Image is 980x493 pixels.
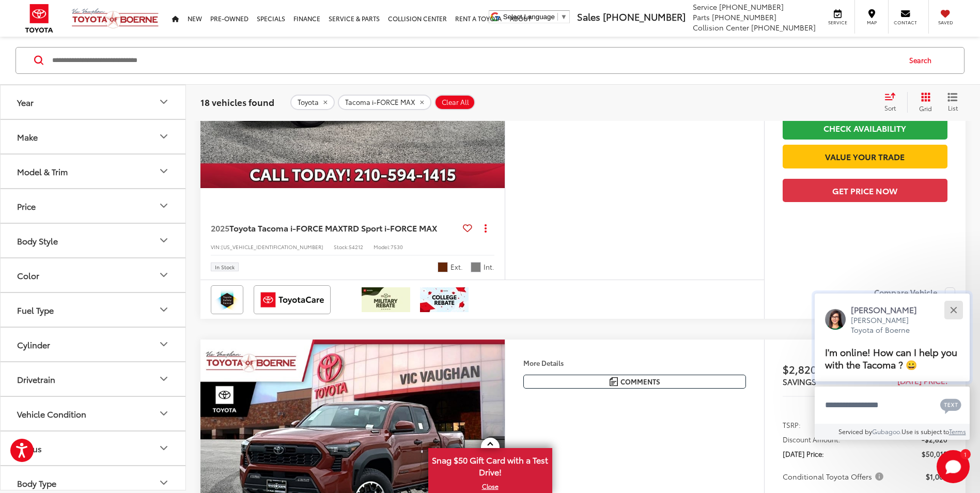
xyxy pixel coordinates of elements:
[442,98,469,106] span: Clear All
[434,95,475,110] button: Clear All
[17,132,38,142] div: Make
[860,19,883,26] span: Map
[884,103,896,112] span: Sort
[374,243,391,251] span: Model:
[561,13,567,21] span: ▼
[693,2,717,12] span: Service
[158,477,170,489] div: Body Type
[158,269,170,282] div: Color
[158,304,170,316] div: Fuel Type
[298,98,319,106] span: Toyota
[934,19,957,26] span: Saved
[940,397,961,414] svg: Text
[523,375,746,389] button: Comments
[158,131,170,143] div: Make
[1,258,186,292] button: ColorColor
[523,359,746,366] h4: More Details
[783,145,947,168] a: Value Your Trade
[947,103,958,112] span: List
[200,96,274,108] span: 18 vehicles found
[1,432,186,465] button: StatusStatus
[158,338,170,351] div: Cylinder
[362,287,410,312] img: /static/brand-toyota/National_Assets/toyota-military-rebate.jpeg?height=48
[610,377,618,386] img: Comments
[577,10,600,23] span: Sales
[899,48,946,73] button: Search
[349,243,363,251] span: 54212
[719,2,784,12] span: [PHONE_NUMBER]
[256,287,329,312] img: ToyotaCare Vic Vaughan Toyota of Boerne Boerne TX
[783,116,947,140] a: Check Availability
[907,92,940,113] button: Grid View
[874,287,955,298] label: Compare Vehicle
[213,287,241,312] img: Toyota Safety Sense Vic Vaughan Toyota of Boerne Boerne TX
[158,200,170,212] div: Price
[901,427,949,436] span: Use is subject to
[949,427,966,436] a: Terms
[879,92,907,113] button: Select sort value
[51,48,899,73] input: Search by Make, Model, or Keyword
[851,304,927,315] p: [PERSON_NAME]
[338,95,431,110] button: remove Tacoma%20i-FORCE%20MAX
[937,450,970,483] svg: Start Chat
[926,471,947,482] span: $1,000
[476,219,494,237] button: Actions
[17,340,50,349] div: Cylinder
[503,13,555,21] span: Select Language
[838,427,872,436] span: Serviced by
[783,420,801,430] span: TSRP:
[420,287,469,312] img: /static/brand-toyota/National_Assets/toyota-college-grad.jpeg?height=48
[17,166,68,176] div: Model & Trim
[783,376,816,387] span: SAVINGS
[557,13,558,21] span: ​
[17,478,56,488] div: Body Type
[158,96,170,109] div: Year
[937,393,965,417] button: Chat with SMS
[825,345,957,371] span: I'm online! How can I help you with the Tacoma ? 😀
[158,442,170,455] div: Status
[783,179,947,202] button: Get Price Now
[343,222,437,234] span: TRD Sport i-FORCE MAX
[17,270,39,280] div: Color
[1,189,186,223] button: PricePrice
[922,449,947,459] span: $50,018
[221,243,323,251] span: [US_VEHICLE_IDENTIFICATION_NUMBER]
[1,362,186,396] button: DrivetrainDrivetrain
[940,92,966,113] button: List View
[783,471,885,482] span: Conditional Toyota Offers
[438,262,448,272] span: Terra
[345,98,415,106] span: Tacoma i-FORCE MAX
[334,243,349,251] span: Stock:
[17,409,86,419] div: Vehicle Condition
[391,243,403,251] span: 7530
[815,387,970,424] textarea: Type your message
[1,328,186,361] button: CylinderCylinder
[712,12,776,22] span: [PHONE_NUMBER]
[751,22,816,33] span: [PHONE_NUMBER]
[211,222,459,234] a: 2025Toyota Tacoma i-FORCE MAXTRD Sport i-FORCE MAX
[783,449,824,459] span: [DATE] Price:
[1,397,186,430] button: Vehicle ConditionVehicle Condition
[1,155,186,188] button: Model & TrimModel & Trim
[211,243,221,251] span: VIN:
[484,436,505,472] button: Next image
[620,377,660,387] span: Comments
[290,95,335,110] button: remove Toyota
[693,12,710,22] span: Parts
[484,262,494,272] span: Int.
[158,408,170,420] div: Vehicle Condition
[485,224,487,232] span: dropdown dots
[17,305,54,315] div: Fuel Type
[783,361,865,377] span: $2,820
[851,315,927,335] p: [PERSON_NAME] Toyota of Boerne
[815,294,970,440] div: Close[PERSON_NAME][PERSON_NAME] Toyota of BoerneI'm online! How can I help you with the Tacoma ? ...
[158,235,170,247] div: Body Style
[1,85,186,119] button: YearYear
[1,224,186,257] button: Body StyleBody Style
[215,265,235,270] span: In Stock
[450,262,463,272] span: Ext.
[429,449,551,481] span: Snag $50 Gift Card with a Test Drive!
[919,104,932,113] span: Grid
[158,165,170,178] div: Model & Trim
